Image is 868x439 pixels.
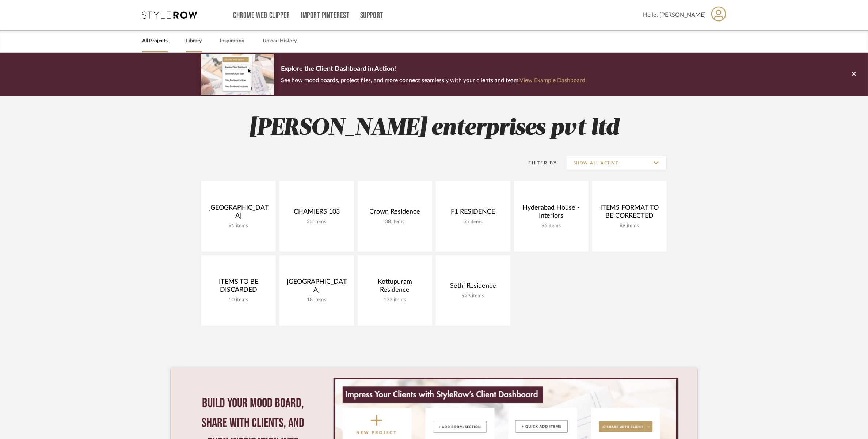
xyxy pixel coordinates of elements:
div: 89 items [598,223,661,229]
div: Kottupuram Residence [363,278,426,297]
p: See how mood boards, project files, and more connect seamlessly with your clients and team. [281,75,585,85]
a: Library [186,36,202,46]
img: d5d033c5-7b12-40c2-a960-1ecee1989c38.png [201,54,274,95]
a: All Projects [142,36,168,46]
a: Import Pinterest [301,12,350,19]
div: 133 items [363,297,426,303]
div: F1 RESIDENCE [442,208,505,219]
div: Sethi Residence [442,282,505,293]
div: 38 items [363,219,426,225]
div: ITEMS FORMAT TO BE CORRECTED [598,204,661,223]
a: View Example Dashboard [519,77,585,83]
h2: [PERSON_NAME] enterprises pvt ltd [171,115,697,142]
div: Filter By [519,159,557,167]
div: [GEOGRAPHIC_DATA] [285,278,348,297]
div: CHAMIERS 103 [285,208,348,219]
div: ITEMS TO BE DISCARDED [207,278,270,297]
div: 923 items [442,293,505,299]
a: Upload History [263,36,297,46]
a: Support [360,12,383,19]
div: 55 items [442,219,505,225]
div: Hyderabad House - Interiors [520,204,583,223]
div: 18 items [285,297,348,303]
div: 50 items [207,297,270,303]
div: 91 items [207,223,270,229]
span: Hello, [PERSON_NAME] [643,11,706,19]
div: Crown Residence [363,208,426,219]
div: 25 items [285,219,348,225]
p: Explore the Client Dashboard in Action! [281,64,585,75]
a: Inspiration [220,36,244,46]
div: [GEOGRAPHIC_DATA] [207,204,270,223]
div: 86 items [520,223,583,229]
a: Chrome Web Clipper [233,12,290,19]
